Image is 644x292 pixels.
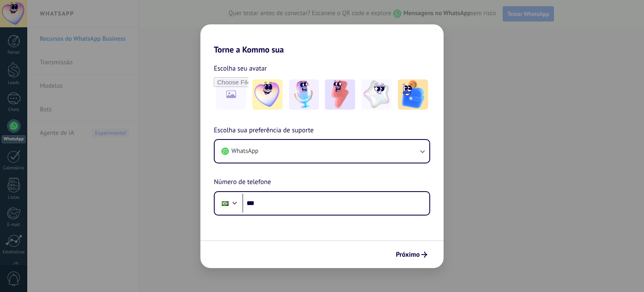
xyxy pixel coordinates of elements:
[214,63,267,74] span: Escolha seu avatar
[361,79,392,110] img: -4.jpeg
[215,140,429,163] button: WhatsApp
[214,125,314,136] span: Escolha sua preferência de suporte
[396,252,420,258] span: Próximo
[200,24,444,55] h2: Torne a Kommo sua
[392,247,431,262] button: Próximo
[398,79,428,110] img: -5.jpeg
[252,79,283,110] img: -1.jpeg
[289,79,319,110] img: -2.jpeg
[325,79,355,110] img: -3.jpeg
[231,147,258,155] span: WhatsApp
[217,195,233,212] div: Brazil: + 55
[214,177,271,188] span: Número de telefone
